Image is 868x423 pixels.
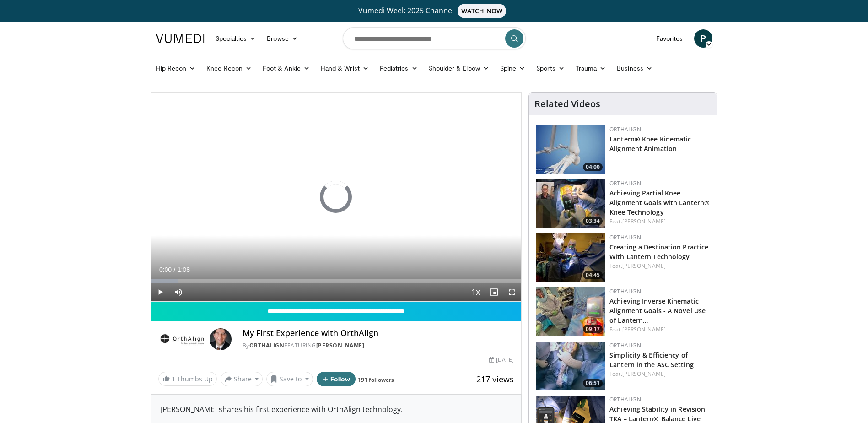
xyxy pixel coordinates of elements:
[151,59,201,77] a: Hip Recon
[536,342,605,390] img: 4c4a8670-e6e0-415a-94e5-b499dc0d2bd8.150x105_q85_crop-smart_upscale.jpg
[243,342,514,350] div: By FEATURING
[261,29,303,48] a: Browse
[257,59,315,77] a: Foot & Ankle
[503,283,521,301] button: Fullscreen
[266,372,313,386] button: Save to
[158,372,217,386] a: 1 Thumbs Up
[583,271,603,279] span: 04:45
[536,125,605,174] img: 5ec4102d-3819-4419-b91d-4ccd348eed71.150x105_q85_crop-smart_upscale.jpg
[169,283,188,301] button: Mute
[210,29,262,48] a: Specialties
[536,233,605,282] a: 04:45
[151,93,522,302] video-js: Video Player
[609,135,691,153] a: Lantern® Knee Kinematic Alignment Animation
[609,325,710,334] div: Feat.
[157,4,711,18] a: Vumedi Week 2025 ChannelWATCH NOW
[485,283,503,301] button: Enable picture-in-picture mode
[622,370,666,378] a: [PERSON_NAME]
[151,283,169,301] button: Play
[243,328,514,338] h4: My First Experience with OrthAlign
[609,217,710,226] div: Feat.
[609,125,641,133] a: OrthAlign
[536,125,605,174] a: 04:00
[358,376,394,384] a: 191 followers
[201,59,257,77] a: Knee Recon
[458,4,506,18] span: WATCH NOW
[609,243,708,261] a: Creating a Destination Practice With Lantern Technology
[622,262,666,270] a: [PERSON_NAME]
[583,325,603,333] span: 09:17
[172,374,175,383] span: 1
[609,287,641,295] a: OrthAlign
[315,59,374,77] a: Hand & Wrist
[495,59,531,77] a: Spine
[156,34,205,43] img: VuMedi Logo
[476,374,514,385] span: 217 views
[343,27,526,49] input: Search topics, interventions
[536,287,605,336] a: 09:17
[609,179,641,187] a: OrthAlign
[536,179,605,228] img: e169f474-c5d3-4653-a278-c0996aadbacb.150x105_q85_crop-smart_upscale.jpg
[317,372,356,386] button: Follow
[160,404,512,415] div: [PERSON_NAME] shares his first experience with OrthAlign technology.
[622,325,666,333] a: [PERSON_NAME]
[489,356,514,364] div: [DATE]
[159,266,172,273] span: 0:00
[570,59,612,77] a: Trauma
[694,29,712,48] a: P
[249,342,285,349] a: OrthAlign
[609,297,706,325] a: Achieving Inverse Kinematic Alignment Goals - A Novel Use of Lantern…
[583,217,603,225] span: 03:34
[531,59,570,77] a: Sports
[174,266,176,273] span: /
[609,351,694,369] a: Simplicity & Efficiency of Lantern in the ASC Setting
[611,59,658,77] a: Business
[536,287,605,336] img: 50f3eb3f-5beb-4cdd-a58a-a6d40e09afa2.150x105_q85_crop-smart_upscale.jpg
[178,266,190,273] span: 1:08
[466,283,485,301] button: Playback Rate
[622,217,666,225] a: [PERSON_NAME]
[583,163,603,171] span: 04:00
[534,98,600,109] h4: Related Videos
[210,328,232,350] img: Avatar
[151,279,522,283] div: Progress Bar
[609,342,641,349] a: OrthAlign
[374,59,423,77] a: Pediatrics
[536,233,605,282] img: 626223b3-2fe6-4ed9-a58f-93e36857ec79.150x105_q85_crop-smart_upscale.jpg
[609,370,710,378] div: Feat.
[583,379,603,387] span: 06:51
[609,396,641,403] a: OrthAlign
[609,189,710,217] a: Achieving Partial Knee Alignment Goals with Lantern® Knee Technology
[536,179,605,228] a: 03:34
[609,233,641,241] a: OrthAlign
[651,29,689,48] a: Favorites
[423,59,495,77] a: Shoulder & Elbow
[536,342,605,390] a: 06:51
[158,328,206,350] img: OrthAlign
[221,372,263,386] button: Share
[316,342,365,349] a: [PERSON_NAME]
[609,262,710,270] div: Feat.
